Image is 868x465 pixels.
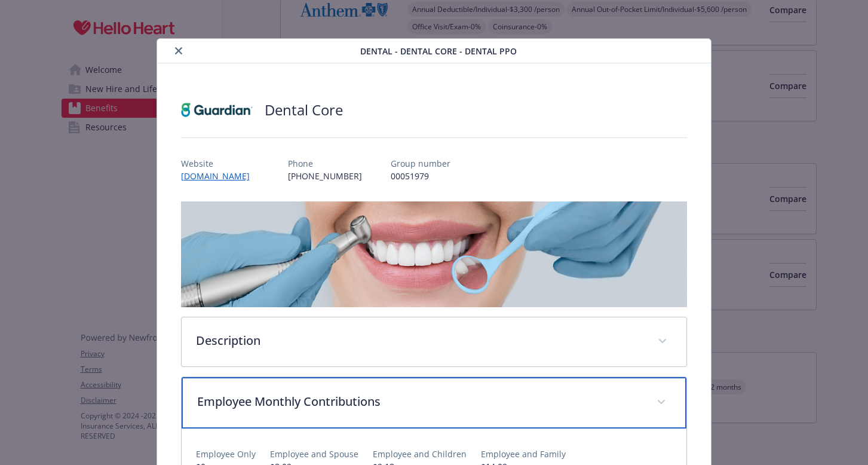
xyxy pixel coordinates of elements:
button: close [171,44,186,58]
p: Employee Monthly Contributions [197,393,643,411]
p: 00051979 [391,170,450,182]
p: Group number [391,157,450,170]
p: Employee and Family [481,448,566,460]
img: banner [181,201,688,307]
p: Employee Only [196,448,256,460]
p: Description [196,332,644,350]
div: Description [182,317,687,366]
a: [DOMAIN_NAME] [181,170,259,182]
span: Dental - Dental Core - Dental PPO [360,45,517,57]
h2: Dental Core [265,100,343,120]
img: Guardian [181,92,253,128]
div: Employee Monthly Contributions [182,377,687,429]
p: Phone [288,157,362,170]
p: Employee and Children [373,448,467,460]
p: Employee and Spouse [270,448,358,460]
p: Website [181,157,259,170]
p: [PHONE_NUMBER] [288,170,362,182]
